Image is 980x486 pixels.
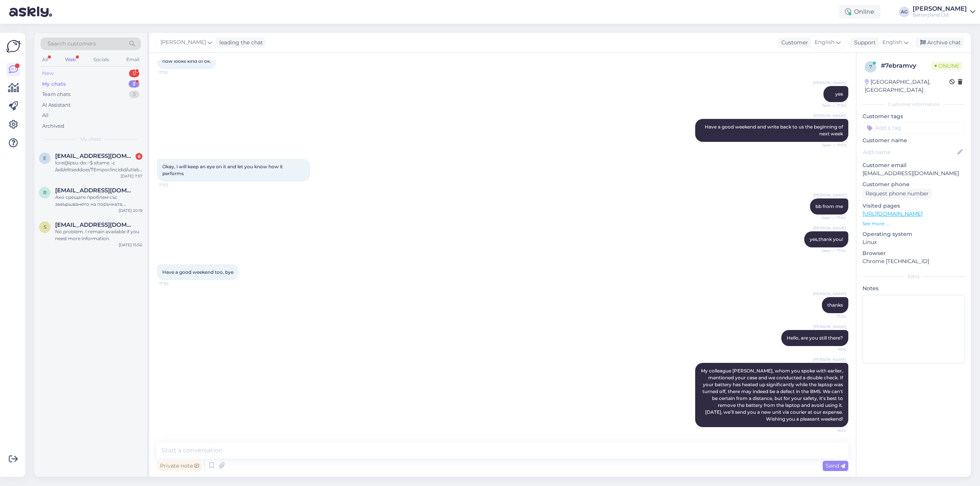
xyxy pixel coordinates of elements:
span: [PERSON_NAME] [813,80,846,86]
span: [PERSON_NAME] [813,225,846,231]
div: Email [125,55,141,65]
p: Notes [862,284,965,293]
div: Customer [778,39,808,47]
span: My colleague [PERSON_NAME], whom you spoke with earlier, mentioned your case and we conducted a d... [701,368,844,422]
span: Hello, are you still there? [787,335,843,341]
div: Archive chat [916,37,964,48]
p: Linux [862,238,965,246]
span: [PERSON_NAME] [813,357,846,362]
div: Batteryland Ltd [913,12,967,18]
span: 18:16 [817,346,846,352]
span: [PERSON_NAME] [813,113,846,119]
span: eduardharsing@yahoo.com [55,153,135,159]
div: Socials [92,55,111,65]
a: [URL][DOMAIN_NAME] [862,210,923,217]
div: 6 [136,153,142,160]
input: Add name [863,148,956,156]
p: Customer tags [862,112,965,120]
span: [PERSON_NAME] [813,192,846,198]
div: [DATE] 15:50 [119,242,142,248]
span: Have a good weekend and write back to us the beginning of next week [705,124,844,137]
p: Customer email [862,161,965,169]
div: AG [899,7,910,17]
span: Have a good weekend too, bye [162,269,234,275]
span: yes [835,91,843,97]
span: s [44,224,46,230]
p: See more ... [862,220,965,227]
div: Team chats [42,91,70,98]
span: radojlo@gmail.com [55,187,135,194]
div: # 7ebramvy [881,61,931,70]
span: 7 [869,64,872,70]
span: English [882,38,902,47]
div: Extra [862,273,965,280]
div: [GEOGRAPHIC_DATA], [GEOGRAPHIC_DATA] [865,78,949,94]
div: lore@ipsu-do:~$ sitame -c /adi/elitseddoei/TEmpor/incidid/utlabor_ETD1 magnaa-enim: ADM5 veniam: ... [55,159,142,173]
span: 17:54 [159,281,188,286]
div: Private note [157,461,202,471]
p: Browser [862,249,965,257]
div: Web [64,55,77,65]
span: Seen ✓ 17:53 [817,142,846,148]
span: Okay, i will keep an eye on it and let you know how it performs [162,164,284,176]
span: 17:54 [817,314,846,319]
div: Ако срещате проблем със завършването на поръчката, [PERSON_NAME] пишете ни имейл на [EMAIL_ADDRES... [55,194,142,208]
img: Askly Logo [6,39,21,54]
a: [PERSON_NAME]Batteryland Ltd [913,6,975,18]
p: Customer name [862,137,965,145]
span: Seen ✓ 17:52 [817,102,846,108]
div: 3 [129,80,139,88]
span: Search customers [47,40,96,48]
div: AI Assistant [42,101,70,109]
span: [PERSON_NAME] [160,38,206,47]
input: Add a tag [862,122,965,133]
div: Request phone number [862,189,932,199]
span: r [43,190,47,195]
div: Archived [42,122,64,130]
div: [DATE] 20:19 [119,208,142,213]
span: My chats [80,136,101,143]
div: My chats [42,80,66,88]
span: Online [931,62,962,70]
span: yes,thank you! [810,236,843,242]
p: Operating system [862,230,965,238]
div: Online [839,5,880,19]
div: [DATE] 7:57 [121,173,142,179]
span: [PERSON_NAME] [813,324,846,330]
span: e [43,155,46,161]
span: steftsakiris@gmail.com [55,221,135,228]
div: All [41,55,49,65]
p: Chrome [TECHNICAL_ID] [862,257,965,265]
p: Visited pages [862,202,965,210]
div: Customer information [862,101,965,108]
p: [EMAIL_ADDRESS][DOMAIN_NAME] [862,169,965,177]
div: No problem. I remain available if you need more information. [55,228,142,242]
div: leading the chat [216,39,263,47]
div: 5 [129,70,139,77]
span: now looks kind of ok. [162,58,211,64]
div: Support [851,39,876,47]
span: [PERSON_NAME] [813,291,846,297]
span: Seen ✓ 17:54 [817,248,846,254]
div: All [42,112,49,119]
span: bb from me [815,203,843,209]
span: English [815,38,835,47]
span: Send [826,462,845,469]
span: 17:53 [159,182,188,188]
span: thanks [827,302,843,308]
span: 18:22 [817,427,846,433]
span: Seen ✓ 17:54 [817,215,846,221]
span: 17:52 [159,70,188,75]
div: 3 [129,91,139,98]
div: [PERSON_NAME] [913,6,967,12]
div: New [42,70,54,77]
p: Customer phone [862,180,965,189]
